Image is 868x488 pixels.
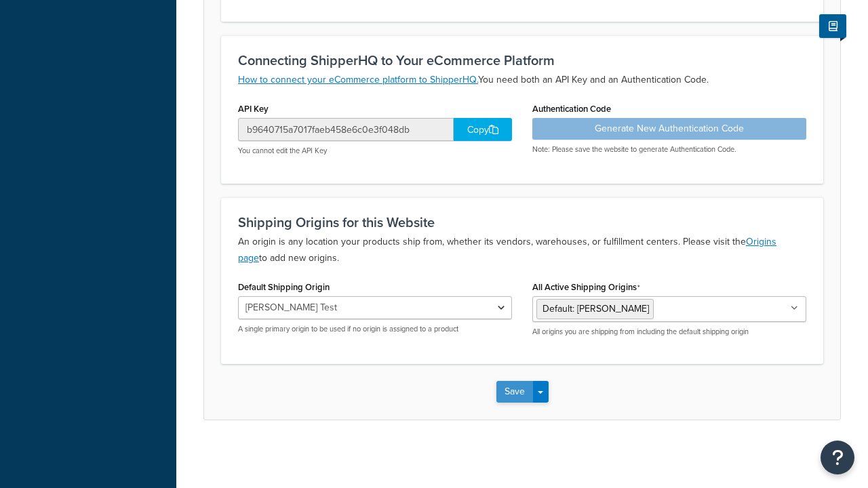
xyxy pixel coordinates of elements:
[532,282,640,293] label: All Active Shipping Origins
[238,234,806,266] p: An origin is any location your products ship from, whether its vendors, warehouses, or fulfillmen...
[542,302,649,316] span: Default: [PERSON_NAME]
[532,327,806,337] p: All origins you are shipping from including the default shipping origin
[238,215,806,230] h3: Shipping Origins for this Website
[532,104,611,114] label: Authentication Code
[238,104,269,114] label: API Key
[238,146,512,156] p: You cannot edit the API Key
[238,72,806,88] p: You need both an API Key and an Authentication Code.
[238,53,806,68] h3: Connecting ShipperHQ to Your eCommerce Platform
[238,324,512,334] p: A single primary origin to be used if no origin is assigned to a product
[821,441,854,474] button: Open Resource Center
[238,235,776,265] a: Origins page
[238,282,330,292] label: Default Shipping Origin
[496,381,533,403] button: Save
[532,144,806,155] p: Note: Please save the website to generate Authentication Code.
[819,14,846,38] button: Show Help Docs
[238,73,478,87] a: How to connect your eCommerce platform to ShipperHQ.
[454,118,512,141] div: Copy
